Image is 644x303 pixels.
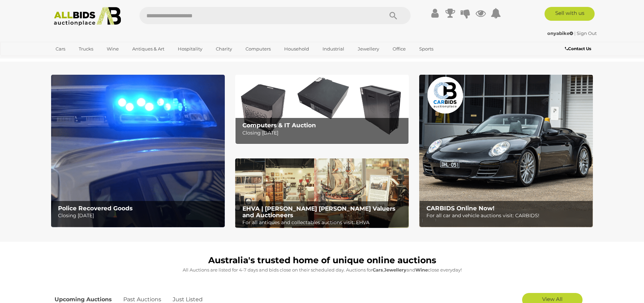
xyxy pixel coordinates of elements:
a: Cars [51,43,70,55]
p: For all antiques and collectables auctions visit: EHVA [242,218,405,227]
a: Antiques & Art [128,43,169,55]
a: EHVA | Evans Hastings Valuers and Auctioneers EHVA | [PERSON_NAME] [PERSON_NAME] Valuers and Auct... [235,158,409,228]
strong: onyabike [547,30,573,36]
b: CARBIDS Online Now! [426,205,494,212]
img: Police Recovered Goods [51,75,225,227]
span: | [574,30,576,36]
button: Search [376,7,411,24]
img: Computers & IT Auction [235,75,409,144]
a: Sign Out [577,30,597,36]
a: Sell with us [545,7,595,21]
a: onyabike [547,30,574,36]
p: Closing [DATE] [58,211,221,220]
a: [GEOGRAPHIC_DATA] [51,55,109,66]
img: Allbids.com.au [50,7,125,26]
a: Household [280,43,314,55]
p: For all car and vehicle auctions visit: CARBIDS! [426,211,589,220]
b: Police Recovered Goods [58,205,133,212]
a: Jewellery [353,43,384,55]
h1: Australia's trusted home of unique online auctions [55,256,590,265]
strong: Cars [373,267,383,273]
span: View All [542,296,563,302]
a: Police Recovered Goods Police Recovered Goods Closing [DATE] [51,75,225,227]
a: Hospitality [173,43,207,55]
img: EHVA | Evans Hastings Valuers and Auctioneers [235,158,409,228]
a: Computers [241,43,275,55]
b: Computers & IT Auction [242,122,316,129]
a: Trucks [74,43,98,55]
a: Wine [102,43,123,55]
a: Industrial [318,43,349,55]
a: Sports [415,43,438,55]
strong: Jewellery [384,267,406,273]
a: Office [388,43,410,55]
a: Computers & IT Auction Computers & IT Auction Closing [DATE] [235,75,409,144]
b: EHVA | [PERSON_NAME] [PERSON_NAME] Valuers and Auctioneers [242,205,395,219]
a: Charity [211,43,237,55]
p: All Auctions are listed for 4-7 days and bids close on their scheduled day. Auctions for , and cl... [55,266,590,274]
p: Closing [DATE] [242,129,405,137]
strong: Wine [415,267,428,273]
img: CARBIDS Online Now! [419,75,593,227]
a: Contact Us [565,45,593,53]
b: Contact Us [565,46,591,51]
a: CARBIDS Online Now! CARBIDS Online Now! For all car and vehicle auctions visit: CARBIDS! [419,75,593,227]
